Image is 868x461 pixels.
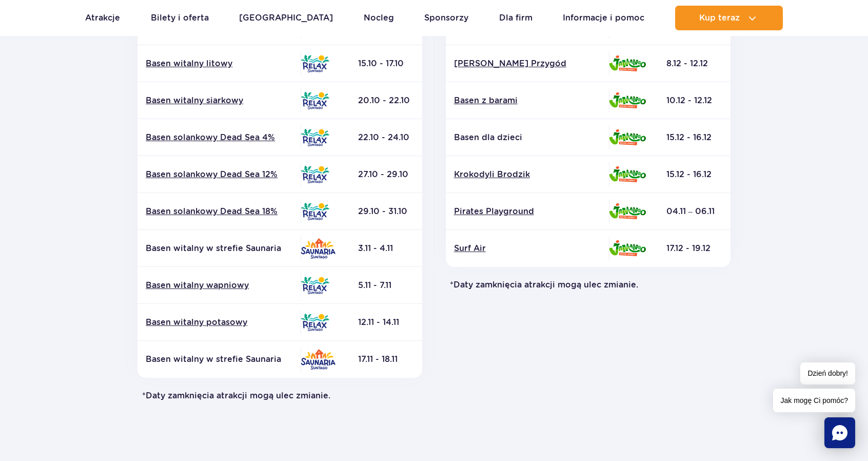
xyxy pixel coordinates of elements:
a: Basen z barami [454,95,601,106]
td: 22.10 - 24.10 [350,119,422,156]
span: Kup teraz [699,13,740,23]
td: 04.11 – 06.11 [658,193,731,230]
img: Relax [301,55,329,72]
a: Sponsorzy [424,6,468,30]
a: Krokodyli Brodzik [454,169,601,180]
img: Saunaria [301,238,336,259]
a: Nocleg [364,6,394,30]
img: Relax [301,277,329,294]
button: Kup teraz [675,6,783,30]
a: Basen witalny wapniowy [146,280,292,291]
a: Surf Air [454,243,601,254]
a: Atrakcje [85,6,120,30]
td: 5.11 - 7.11 [350,267,422,304]
p: Basen witalny w strefie Saunaria [146,243,292,254]
a: [PERSON_NAME] Przygód [454,58,601,69]
td: 17.12 - 19.12 [658,230,731,267]
a: Bilety i oferta [151,6,209,30]
a: Basen solankowy Dead Sea 18% [146,206,292,217]
p: Basen dla dzieci [454,132,601,143]
img: Jamango [609,92,646,108]
td: 15.12 - 16.12 [658,156,731,193]
img: Jamango [609,203,646,219]
a: Basen witalny siarkowy [146,95,292,106]
a: Basen witalny potasowy [146,317,292,328]
span: Dzień dobry! [800,362,855,385]
img: Jamango [609,55,646,71]
p: Basen witalny w strefie Saunaria [146,354,292,365]
div: Chat [824,417,855,448]
td: 20.10 - 22.10 [350,82,422,119]
a: Basen witalny litowy [146,58,292,69]
p: *Daty zamknięcia atrakcji mogą ulec zmianie. [134,390,427,401]
td: 8.12 - 12.12 [658,45,731,82]
img: Relax [301,92,329,109]
a: Basen solankowy Dead Sea 12% [146,169,292,180]
img: Jamango [609,166,646,182]
img: Relax [301,203,329,220]
td: 15.12 - 16.12 [658,119,731,156]
a: [GEOGRAPHIC_DATA] [239,6,333,30]
img: Relax [301,166,329,183]
a: Informacje i pomoc [563,6,644,30]
td: 27.10 - 29.10 [350,156,422,193]
img: Relax [301,129,329,146]
td: 12.11 - 14.11 [350,304,422,341]
td: 15.10 - 17.10 [350,45,422,82]
td: 10.12 - 12.12 [658,82,731,119]
a: Pirates Playground [454,206,601,217]
img: Saunaria [301,349,336,370]
img: Relax [301,314,329,331]
a: Dla firm [499,6,532,30]
img: Jamango [609,240,646,256]
p: *Daty zamknięcia atrakcji mogą ulec zmianie. [442,279,735,291]
td: 17.11 - 18.11 [350,341,422,378]
img: Jamango [609,129,646,145]
td: 3.11 - 4.11 [350,230,422,267]
td: 29.10 - 31.10 [350,193,422,230]
a: Basen solankowy Dead Sea 4% [146,132,292,143]
span: Jak mogę Ci pomóc? [773,389,855,412]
